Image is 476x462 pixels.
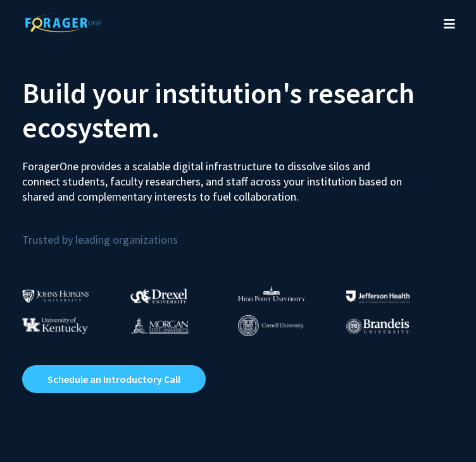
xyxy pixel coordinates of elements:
img: Thomas Jefferson University [346,290,410,303]
h2: Build your institution's research ecosystem. [22,76,454,144]
img: University of Kentucky [22,317,88,334]
a: Opens in a new tab [22,365,206,393]
img: Johns Hopkins University [22,289,89,303]
img: Brandeis University [346,318,410,334]
img: Morgan State University [130,317,189,334]
p: ForagerOne provides a scalable digital infrastructure to dissolve silos and connect students, fac... [22,149,402,204]
img: High Point University [238,286,305,301]
p: Trusted by leading organizations [22,215,454,249]
img: ForagerOne Logo [19,13,108,32]
img: Drexel University [130,289,187,303]
img: Cornell University [238,315,304,336]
